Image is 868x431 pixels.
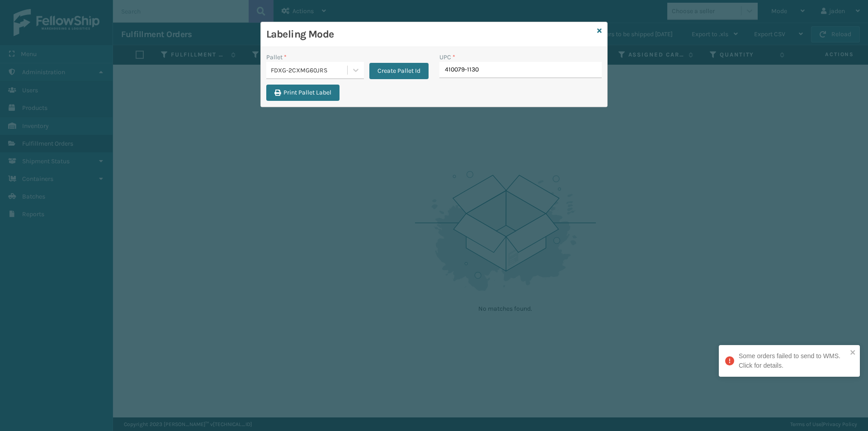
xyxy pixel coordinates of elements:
button: close [850,349,856,357]
div: Some orders failed to send to WMS. Click for details. [739,351,847,370]
h3: Labeling Mode [266,28,594,41]
button: Create Pallet Id [369,63,429,79]
button: Print Pallet Label [266,85,340,101]
label: Pallet [266,52,287,62]
label: UPC [439,52,455,62]
div: FDXG-2CXMG60JRS [271,66,348,75]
